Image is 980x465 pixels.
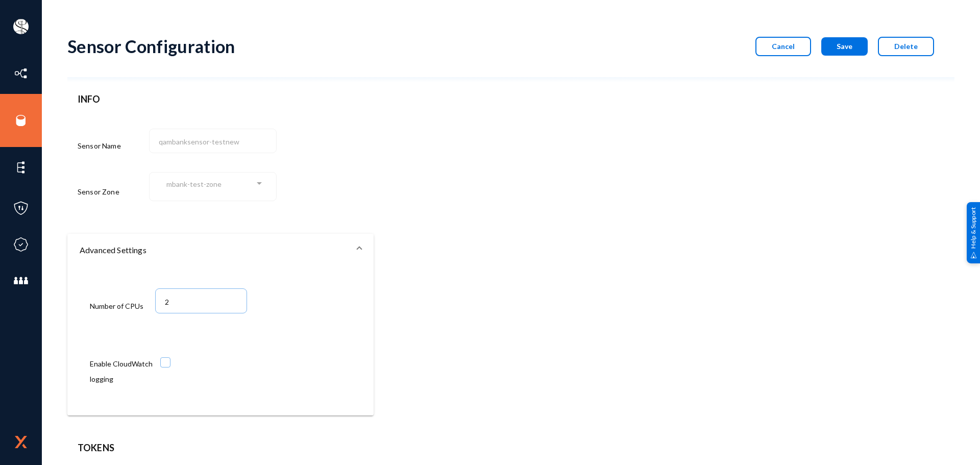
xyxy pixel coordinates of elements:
header: INFO [78,92,363,106]
mat-panel-title: Advanced Settings [80,244,349,256]
img: ACg8ocIa8OWj5FIzaB8MU-JIbNDt0RWcUDl_eQ0ZyYxN7rWYZ1uJfn9p=s96-c [13,19,29,34]
button: Cancel [755,37,811,56]
button: Delete [878,37,934,56]
input: Name [159,137,272,146]
div: Number of CPUs [90,287,155,326]
div: Sensor Zone [78,170,149,213]
img: help_support.svg [970,252,977,258]
div: Sensor Name [78,127,149,165]
div: Help & Support [967,202,980,263]
img: icon-sources.svg [13,113,29,128]
mat-expansion-panel-header: Advanced Settings [67,234,374,266]
input: 1-64 [165,298,242,307]
div: Advanced Settings [67,266,374,415]
div: Enable CloudWatch logging [90,356,155,387]
div: Sensor Configuration [67,36,235,57]
span: Cancel [772,42,795,51]
img: icon-members.svg [13,273,29,288]
img: icon-inventory.svg [13,66,29,81]
img: icon-compliance.svg [13,237,29,252]
span: Save [837,42,852,51]
img: icon-policies.svg [13,201,29,216]
header: Tokens [78,441,944,455]
span: Delete [894,42,918,51]
button: Save [821,37,868,56]
span: mbank-test-zone [166,180,222,188]
img: icon-elements.svg [13,160,29,175]
a: Cancel [745,42,811,51]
